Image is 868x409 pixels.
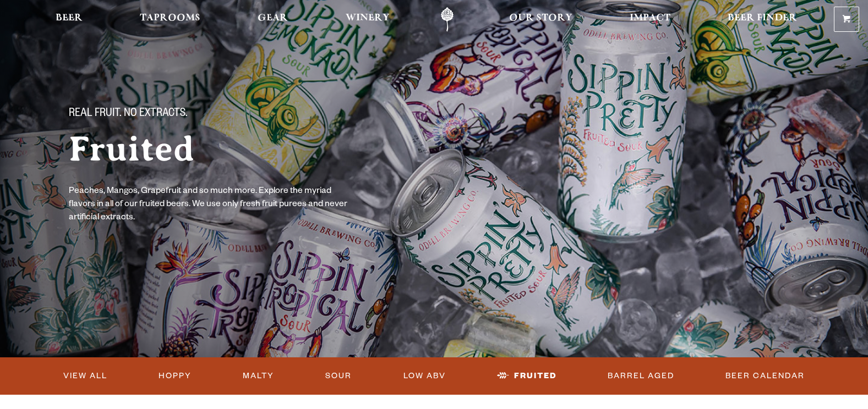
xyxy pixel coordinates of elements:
[69,185,351,225] p: Peaches, Mangos, Grapefruit and so much more. Explore the myriad flavors in all of our fruited be...
[721,363,809,389] a: Beer Calendar
[603,363,679,389] a: Barrel Aged
[238,363,279,389] a: Malty
[728,14,797,23] span: Beer Finder
[623,7,678,32] a: Impact
[258,14,288,23] span: Gear
[69,107,188,121] span: Real Fruit. No Extracts.
[140,14,200,23] span: Taprooms
[48,7,90,32] a: Beer
[69,130,412,168] h1: Fruited
[339,7,397,32] a: Winery
[502,7,580,32] a: Our Story
[133,7,208,32] a: Taprooms
[59,363,112,389] a: View All
[493,363,561,389] a: Fruited
[399,363,450,389] a: Low ABV
[154,363,196,389] a: Hoppy
[346,14,390,23] span: Winery
[56,14,83,23] span: Beer
[427,7,468,32] a: Odell Home
[509,14,572,23] span: Our Story
[321,363,356,389] a: Sour
[720,7,804,32] a: Beer Finder
[630,14,670,23] span: Impact
[250,7,295,32] a: Gear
